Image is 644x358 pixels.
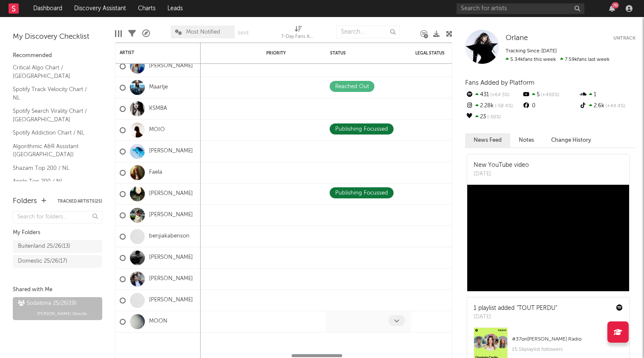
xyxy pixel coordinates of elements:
[13,297,102,320] a: Sodatona 25/26(19)[PERSON_NAME] Directie
[13,228,102,238] div: My Folders
[13,106,94,124] a: Spotify Search Virality Chart / [GEOGRAPHIC_DATA]
[13,128,94,137] a: Spotify Addiction Chart / NL
[281,32,315,42] div: 7-Day Fans Added (7-Day Fans Added)
[604,104,625,109] span: +44.4 %
[149,190,193,198] a: [PERSON_NAME]
[13,211,102,223] input: Search for folders...
[335,124,388,135] div: Publishing Focussed
[612,2,619,9] div: 70
[579,100,635,112] div: 2.6k
[37,309,87,319] span: [PERSON_NAME] Directie
[457,3,584,14] input: Search for artists
[160,51,245,56] div: Notes
[149,254,193,261] a: [PERSON_NAME]
[522,89,578,100] div: 5
[149,169,162,176] a: Faela
[474,313,557,321] div: [DATE]
[517,305,557,311] a: "TOUT PERDU"
[474,170,529,178] div: [DATE]
[486,115,501,120] span: -50 %
[149,84,168,91] a: Maartje
[18,256,67,266] div: Domestic 25/26 ( 17 )
[510,133,543,147] button: Notes
[149,148,193,155] a: [PERSON_NAME]
[543,133,600,147] button: Change History
[465,100,522,112] div: 2.28k
[506,57,556,62] span: 5.34k fans this week
[522,100,578,112] div: 0
[506,34,528,42] span: Orlane
[238,31,249,35] button: Save
[13,177,94,186] a: Apple Top 200 / NL
[149,233,190,240] a: benjiakabenson
[18,241,70,252] div: Buitenland 25/26 ( 13 )
[149,297,193,304] a: [PERSON_NAME]
[13,163,94,173] a: Shazam Top 200 / NL
[149,126,165,134] a: MOIO
[494,104,513,109] span: -58.4 %
[335,82,369,92] div: Reached Out
[120,50,184,55] div: Artist
[13,240,102,253] a: Buitenland 25/26(13)
[465,80,535,86] span: Fans Added by Platform
[13,63,94,80] a: Critical Algo Chart / [GEOGRAPHIC_DATA]
[13,51,102,61] div: Recommended
[335,188,388,198] div: Publishing Focussed
[465,89,522,100] div: 431
[415,51,471,56] div: Legal Status
[13,142,94,159] a: Algorithmic A&R Assistant ([GEOGRAPHIC_DATA])
[281,21,315,46] div: 7-Day Fans Added (7-Day Fans Added)
[506,34,528,43] a: Orlane
[579,89,635,100] div: 1
[512,334,623,344] div: # 37 on [PERSON_NAME] Radio
[13,196,37,206] div: Folders
[13,255,102,268] a: Domestic 25/26(17)
[13,85,94,102] a: Spotify Track Velocity Chart / NL
[149,318,167,325] a: MOON
[149,105,167,112] a: KSMBA
[474,161,529,170] div: New YouTube video
[149,63,193,70] a: [PERSON_NAME]
[330,51,385,56] div: Status
[613,34,635,43] button: Untrack
[18,298,77,309] div: Sodatona 25/26 ( 19 )
[506,49,557,54] span: Tracking Since: [DATE]
[128,21,136,46] div: Filters
[465,112,522,123] div: 23
[266,51,300,56] div: Priority
[609,5,615,12] button: 70
[142,21,150,46] div: A&R Pipeline
[489,93,509,97] span: +64.5 %
[115,21,122,46] div: Edit Columns
[13,32,102,42] div: My Discovery Checklist
[13,285,102,295] div: Shared with Me
[186,29,220,35] span: Most Notified
[336,26,400,38] input: Search...
[149,275,193,283] a: [PERSON_NAME]
[512,344,623,355] div: 15.5k playlist followers
[474,304,557,313] div: 1 playlist added
[149,212,193,219] a: [PERSON_NAME]
[506,57,609,62] span: 7.59k fans last week
[465,133,510,147] button: News Feed
[540,93,559,97] span: +400 %
[57,199,102,203] button: Tracked Artists(25)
